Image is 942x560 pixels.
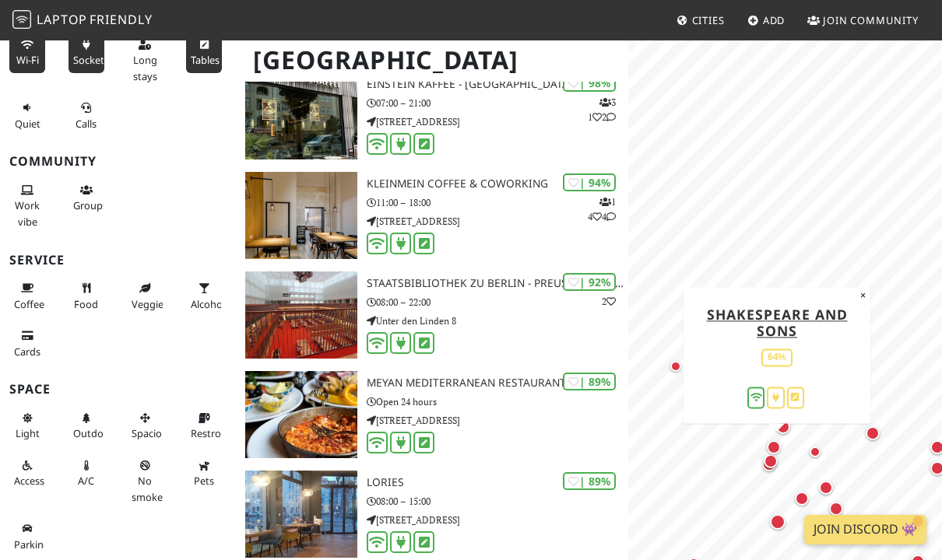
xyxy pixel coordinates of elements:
[245,172,357,259] img: KleinMein Coffee & Coworking
[911,514,931,534] div: Map marker
[73,53,109,67] span: Power sockets
[367,214,628,229] p: [STREET_ADDRESS]
[186,275,222,317] button: Alcohol
[69,32,104,73] button: Sockets
[127,32,163,89] button: Long stays
[9,95,45,136] button: Quiet
[795,492,815,512] div: Map marker
[367,195,628,210] p: 11:00 – 18:00
[14,297,44,311] span: Coffee
[670,6,731,34] a: Cities
[132,426,173,440] span: Spacious
[69,405,104,446] button: Outdoor
[191,297,225,311] span: Alcohol
[741,6,792,34] a: Add
[73,426,114,440] span: Outdoor area
[367,513,628,527] p: [STREET_ADDRESS]
[9,177,45,234] button: Work vibe
[767,440,787,460] div: Map marker
[563,273,616,291] div: | 92%
[90,11,152,28] span: Friendly
[132,474,163,503] span: Smoke free
[367,114,628,129] p: [STREET_ADDRESS]
[367,494,628,509] p: 08:00 – 15:00
[804,515,926,544] a: Join Discord 👾
[866,426,886,446] div: Map marker
[15,117,40,131] span: Quiet
[14,345,40,359] span: Credit cards
[14,537,50,551] span: Parking
[245,72,357,159] img: Einstein Kaffee - Charlottenburg
[186,32,222,73] button: Tables
[762,457,782,478] div: Map marker
[69,453,104,494] button: A/C
[770,514,792,536] div: Map marker
[563,472,616,490] div: | 89%
[14,474,61,488] span: Accessible
[9,32,45,73] button: Wi-Fi
[69,95,104,136] button: Calls
[367,476,628,489] h3: Lories
[16,53,39,67] span: Stable Wi-Fi
[245,471,357,558] img: Lories
[191,426,237,440] span: Restroom
[367,277,628,290] h3: Staatsbibliothek zu Berlin - Preußischer Kulturbesitz
[9,154,227,169] h3: Community
[186,453,222,494] button: Pets
[16,426,40,440] span: Natural light
[367,313,628,328] p: Unter den Linden 8
[706,305,847,340] a: Shakespeare and Sons
[133,53,157,82] span: Long stays
[819,481,839,501] div: Map marker
[801,6,925,34] a: Join Community
[9,253,227,268] h3: Service
[127,275,163,317] button: Veggie
[186,405,222,446] button: Restroom
[74,297,98,311] span: Food
[367,394,628,409] p: Open 24 hours
[602,294,616,309] p: 2
[367,96,628,110] p: 07:00 – 21:00
[236,371,628,458] a: Meyan Mediterranean Restaurant | 89% Meyan Mediterranean Restaurant Open 24 hours [STREET_ADDRESS]
[670,361,689,380] div: Map marker
[241,39,625,82] h1: [GEOGRAPHIC_DATA]
[236,471,628,558] a: Lories | 89% Lories 08:00 – 15:00 [STREET_ADDRESS]
[856,287,870,304] button: Close popup
[194,474,214,488] span: Pet friendly
[692,13,725,27] span: Cities
[245,271,357,359] img: Staatsbibliothek zu Berlin - Preußischer Kulturbesitz
[236,271,628,359] a: Staatsbibliothek zu Berlin - Preußischer Kulturbesitz | 92% 2 Staatsbibliothek zu Berlin - Preußi...
[764,454,784,474] div: Map marker
[810,446,828,465] div: Map marker
[37,11,87,28] span: Laptop
[563,173,616,191] div: | 94%
[367,413,628,428] p: [STREET_ADDRESS]
[588,194,616,224] p: 1 4 4
[761,348,793,366] div: 64%
[9,405,45,446] button: Light
[9,382,227,397] h3: Space
[73,198,107,212] span: Group tables
[763,13,786,27] span: Add
[69,275,104,317] button: Food
[245,371,357,458] img: Meyan Mediterranean Restaurant
[236,72,628,159] a: Einstein Kaffee - Charlottenburg | 98% 312 Einstein Kaffee - [GEOGRAPHIC_DATA] 07:00 – 21:00 [STR...
[15,198,40,228] span: People working
[191,53,220,67] span: Work-friendly tables
[9,275,45,317] button: Coffee
[12,7,153,34] a: LaptopFriendly LaptopFriendly
[132,297,163,311] span: Veggie
[367,376,628,390] h3: Meyan Mediterranean Restaurant
[9,516,45,557] button: Parking
[776,420,796,440] div: Map marker
[588,95,616,124] p: 3 1 2
[76,117,97,131] span: Video/audio calls
[563,373,616,390] div: | 89%
[823,13,919,27] span: Join Community
[127,453,163,509] button: No smoke
[127,405,163,446] button: Spacious
[69,177,104,219] button: Groups
[9,453,45,494] button: Accessible
[9,323,45,364] button: Cards
[78,474,94,488] span: Air conditioned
